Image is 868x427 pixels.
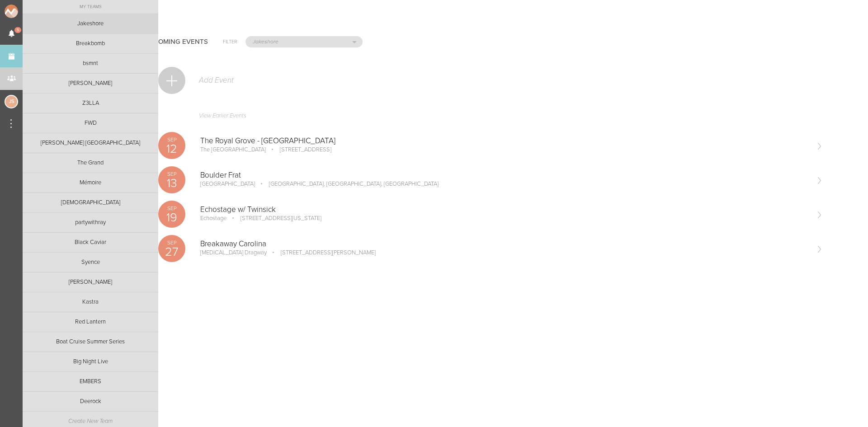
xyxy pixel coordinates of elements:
[200,239,808,249] p: Breakaway Carolina
[158,143,185,155] p: 12
[23,272,158,292] a: [PERSON_NAME]
[158,171,185,177] p: Sep
[158,240,185,245] p: Sep
[256,180,439,188] p: [GEOGRAPHIC_DATA], [GEOGRAPHIC_DATA], [GEOGRAPHIC_DATA]
[23,233,158,252] a: Black Caviar
[23,352,158,371] a: Big Night Live
[200,136,808,145] p: The Royal Grove - [GEOGRAPHIC_DATA]
[228,215,321,222] p: [STREET_ADDRESS][US_STATE]
[23,292,158,312] a: Kastra
[158,177,185,189] p: 13
[23,173,158,192] a: Mémoire
[23,94,158,113] a: Z3LLA
[5,95,18,108] div: Jessica Smith
[158,206,185,211] p: Sep
[223,38,237,46] h6: Filter
[23,312,158,332] a: Red Lantern
[267,146,331,153] p: [STREET_ADDRESS]
[23,153,158,173] a: The Grand
[23,332,158,352] a: Boat Cruise Summer Series
[200,205,808,214] p: Echostage w/ Twinsick
[23,213,158,232] a: partywithray
[158,137,185,142] p: Sep
[23,74,158,93] a: [PERSON_NAME]
[145,38,208,46] h4: Upcoming Events
[158,246,185,258] p: 27
[23,392,158,411] a: Deerock
[200,215,226,222] p: Echostage
[198,76,234,85] p: Add Event
[23,54,158,73] a: bsmnt
[200,171,808,180] p: Boulder Frat
[23,14,158,33] a: Jakeshore
[200,249,267,256] p: [MEDICAL_DATA] Dragway
[200,146,266,153] p: The [GEOGRAPHIC_DATA]
[23,253,158,272] a: Syence
[268,249,376,256] p: [STREET_ADDRESS][PERSON_NAME]
[23,113,158,133] a: FWD
[23,133,158,153] a: [PERSON_NAME] [GEOGRAPHIC_DATA]
[158,108,823,128] a: View Earlier Events
[23,34,158,53] a: Breakbomb
[5,5,56,18] img: NOMAD
[158,211,185,224] p: 19
[23,193,158,212] a: [DEMOGRAPHIC_DATA]
[14,27,22,33] span: 5
[23,372,158,391] a: EMBERS
[200,180,255,188] p: [GEOGRAPHIC_DATA]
